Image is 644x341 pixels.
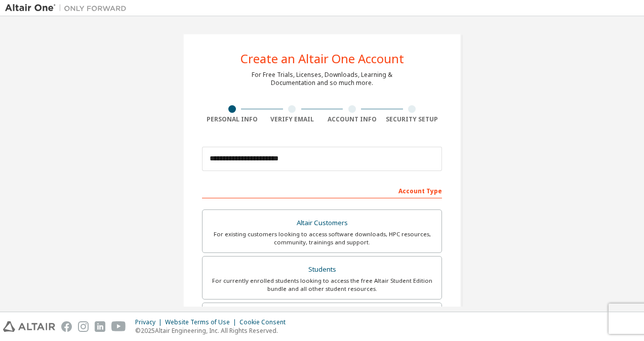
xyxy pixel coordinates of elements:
div: Account Type [202,182,442,198]
img: facebook.svg [61,321,72,332]
div: Privacy [135,318,165,326]
img: Altair One [5,3,132,13]
div: Account Info [322,115,382,123]
div: For currently enrolled students looking to access the free Altair Student Edition bundle and all ... [209,277,435,293]
img: linkedin.svg [95,321,105,332]
div: Website Terms of Use [165,318,239,326]
img: youtube.svg [111,321,126,332]
div: Cookie Consent [239,318,292,326]
img: altair_logo.svg [3,321,55,332]
div: Altair Customers [209,216,435,230]
img: instagram.svg [78,321,89,332]
div: For existing customers looking to access software downloads, HPC resources, community, trainings ... [209,230,435,246]
div: Create an Altair One Account [240,53,404,65]
div: Students [209,263,435,277]
div: For Free Trials, Licenses, Downloads, Learning & Documentation and so much more. [252,71,392,87]
div: Personal Info [202,115,262,123]
div: Security Setup [382,115,442,123]
div: Verify Email [262,115,323,123]
p: © 2025 Altair Engineering, Inc. All Rights Reserved. [135,326,292,335]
